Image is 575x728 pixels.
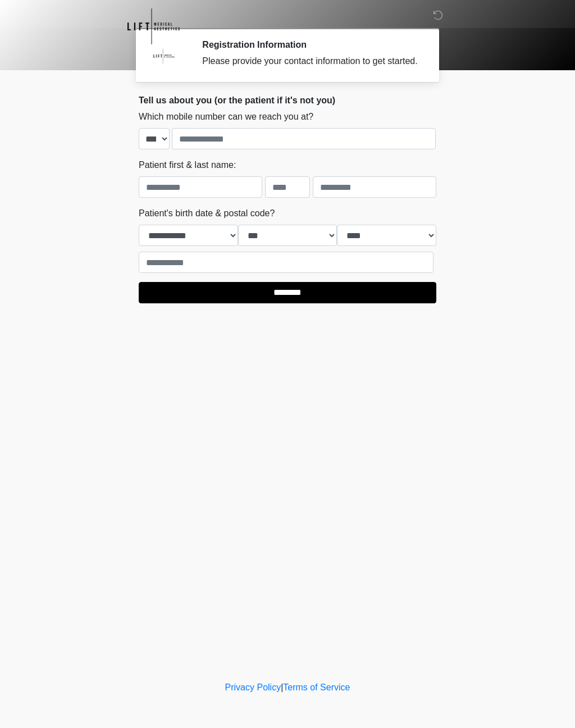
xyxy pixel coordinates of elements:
a: | [281,683,283,692]
a: Privacy Policy [225,683,281,692]
h2: Tell us about you (or the patient if it's not you) [139,95,436,106]
label: Patient's birth date & postal code? [139,207,275,220]
a: Terms of Service [283,683,350,692]
label: Patient first & last name: [139,158,236,172]
div: Please provide your contact information to get started. [202,54,419,68]
label: Which mobile number can we reach you at? [139,110,313,124]
img: Lift Medical Aesthetics Logo [127,8,180,44]
img: Agent Avatar [147,39,181,73]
